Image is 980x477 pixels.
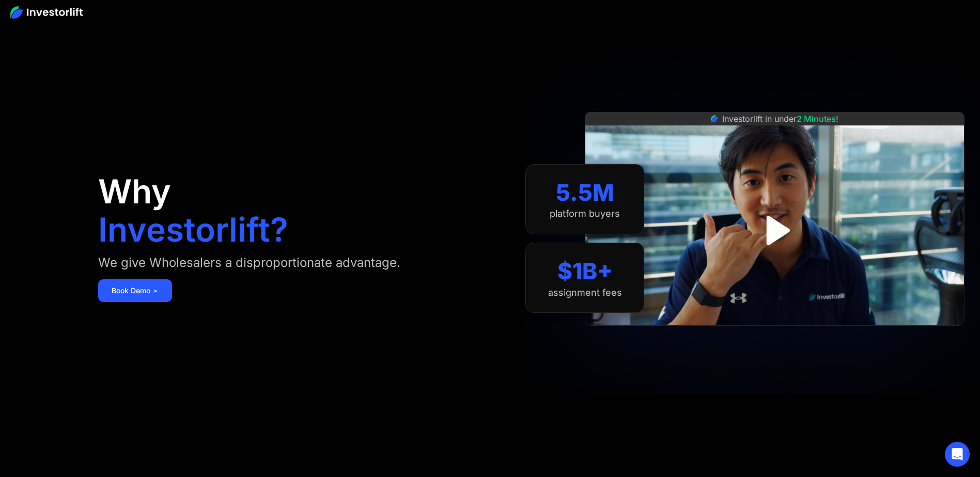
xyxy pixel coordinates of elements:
[98,279,172,302] a: Book Demo ➢
[548,287,622,298] div: assignment fees
[797,114,836,124] span: 2 Minutes
[98,255,400,271] div: We give Wholesalers a disproportionate advantage.
[697,331,852,343] iframe: Customer reviews powered by Trustpilot
[98,175,171,208] h1: Why
[550,208,620,219] div: platform buyers
[945,442,970,467] div: Open Intercom Messenger
[752,208,798,253] a: open lightbox
[722,113,838,125] div: Investorlift in under !
[556,179,614,206] div: 5.5M
[98,213,288,246] h1: Investorlift?
[557,258,613,285] div: $1B+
